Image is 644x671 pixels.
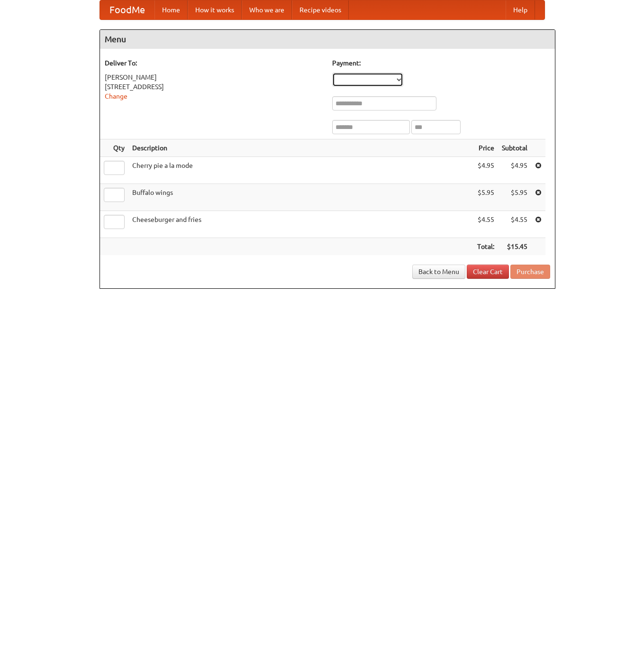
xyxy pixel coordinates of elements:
[473,184,498,211] td: $5.95
[498,139,531,157] th: Subtotal
[473,157,498,184] td: $4.95
[105,58,323,68] h5: Deliver To:
[473,139,498,157] th: Price
[154,0,188,19] a: Home
[498,157,531,184] td: $4.95
[498,211,531,238] td: $4.55
[128,184,473,211] td: Buffalo wings
[105,92,127,100] a: Change
[292,0,349,19] a: Recipe videos
[105,82,323,92] div: [STREET_ADDRESS]
[100,0,154,19] a: FoodMe
[128,157,473,184] td: Cherry pie a la mode
[128,139,473,157] th: Description
[498,238,531,256] th: $15.45
[100,30,555,49] h4: Menu
[332,58,550,68] h5: Payment:
[506,0,535,19] a: Help
[473,238,498,256] th: Total:
[473,211,498,238] td: $4.55
[128,211,473,238] td: Cheeseburger and fries
[242,0,292,19] a: Who we are
[412,265,465,279] a: Back to Menu
[498,184,531,211] td: $5.95
[100,139,128,157] th: Qty
[188,0,242,19] a: How it works
[510,265,550,279] button: Purchase
[467,265,509,279] a: Clear Cart
[105,73,323,82] div: [PERSON_NAME]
